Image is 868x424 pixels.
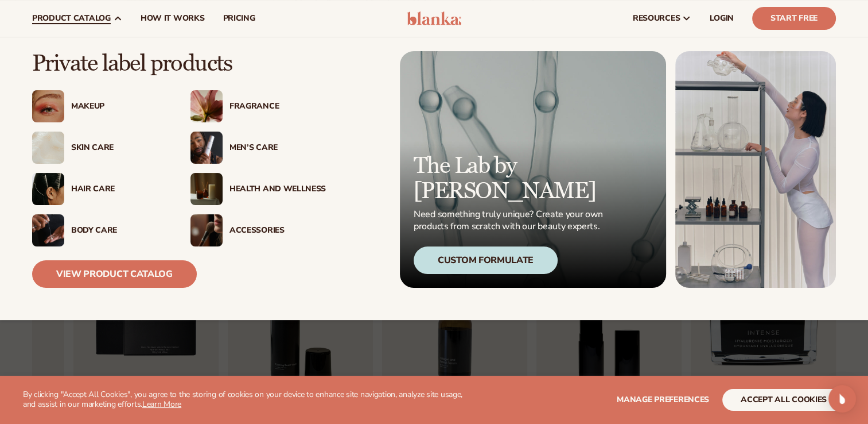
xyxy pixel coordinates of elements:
[710,14,734,23] span: LOGIN
[617,394,709,405] span: Manage preferences
[414,153,606,204] p: The Lab by [PERSON_NAME]
[414,246,558,274] div: Custom Formulate
[400,51,666,288] a: Microscopic product formula. The Lab by [PERSON_NAME] Need something truly unique? Create your ow...
[752,7,836,30] a: Start Free
[23,390,471,410] p: By clicking "Accept All Cookies", you agree to the storing of cookies on your device to enhance s...
[32,173,168,205] a: Female hair pulled back with clips. Hair Care
[71,226,168,236] div: Body Care
[190,173,223,205] img: Candles and incense on table.
[190,132,223,164] img: Male holding moisturizer bottle.
[828,385,856,413] div: Open Intercom Messenger
[142,399,181,410] a: Learn More
[32,214,168,246] a: Male hand applying moisturizer. Body Care
[32,51,326,76] p: Private label products
[32,260,197,288] a: View Product Catalog
[32,214,64,246] img: Male hand applying moisturizer.
[229,143,326,153] div: Men’s Care
[190,90,223,122] img: Pink blooming flower.
[229,226,326,236] div: Accessories
[722,389,845,411] button: accept all cookies
[617,389,709,411] button: Manage preferences
[229,184,326,194] div: Health And Wellness
[414,209,606,233] p: Need something truly unique? Create your own products from scratch with our beauty experts.
[71,102,168,111] div: Makeup
[675,51,836,288] img: Female in lab with equipment.
[141,14,205,23] span: How It Works
[32,90,168,122] a: Female with glitter eye makeup. Makeup
[407,11,461,25] img: logo
[190,214,223,246] img: Female with makeup brush.
[32,173,64,205] img: Female hair pulled back with clips.
[633,14,680,23] span: resources
[32,132,168,164] a: Cream moisturizer swatch. Skin Care
[32,132,64,164] img: Cream moisturizer swatch.
[32,90,64,122] img: Female with glitter eye makeup.
[190,173,326,205] a: Candles and incense on table. Health And Wellness
[190,132,326,164] a: Male holding moisturizer bottle. Men’s Care
[190,214,326,246] a: Female with makeup brush. Accessories
[229,102,326,111] div: Fragrance
[190,90,326,122] a: Pink blooming flower. Fragrance
[71,184,168,194] div: Hair Care
[32,14,111,23] span: product catalog
[71,143,168,153] div: Skin Care
[223,14,255,23] span: pricing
